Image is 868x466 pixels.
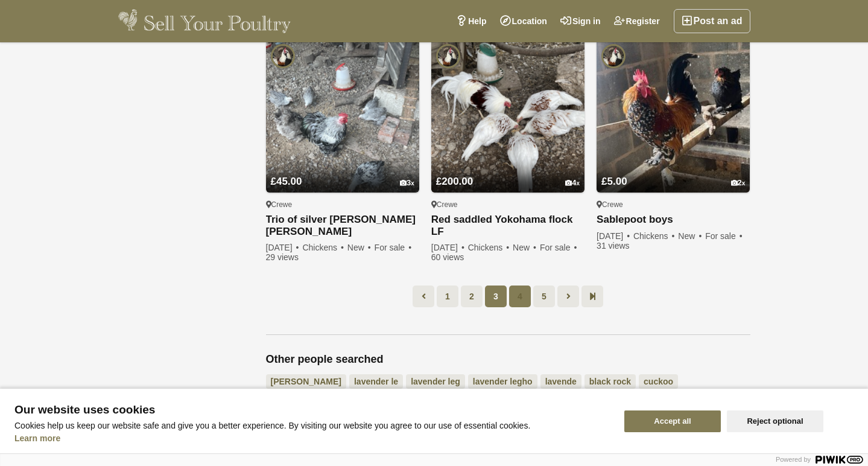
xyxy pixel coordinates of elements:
div: Crewe [266,200,419,209]
span: 29 views [266,252,299,262]
a: £45.00 3 [266,153,419,193]
img: The Bull Pen [601,44,626,68]
div: Crewe [431,200,584,209]
span: For sale [540,243,578,252]
a: 1 [437,286,458,307]
a: Sablepoot boys [597,214,750,226]
span: £5.00 [601,176,627,187]
a: lavende [540,374,581,389]
button: Accept all [624,410,721,432]
button: Reject optional [727,410,823,432]
span: Chickens [633,231,676,241]
img: Sablepoot boys [597,39,750,193]
span: Chickens [302,243,345,252]
div: 4 [565,179,580,188]
a: 2 [461,286,483,307]
span: For sale [375,243,413,252]
a: 5 [533,286,555,307]
span: 31 views [597,241,629,251]
span: For sale [705,231,743,241]
a: £5.00 2 [597,153,750,193]
span: New [513,243,537,252]
span: Our website uses cookies [14,404,610,416]
p: Cookies help us keep our website safe and give you a better experience. By visiting our website y... [14,421,610,430]
a: Trio of silver [PERSON_NAME] [PERSON_NAME] [266,214,419,238]
span: 60 views [431,252,464,262]
a: Location [493,9,554,33]
div: 2 [731,179,746,188]
img: The Bull Pen [436,44,460,68]
span: £200.00 [436,176,473,187]
div: 3 [400,179,414,188]
h2: Other people searched [266,353,750,366]
a: black rock [584,374,636,389]
div: Crewe [597,200,750,209]
span: 3 [485,286,507,307]
span: Powered by [776,456,811,463]
span: New [678,231,703,241]
span: [DATE] [431,243,466,252]
a: Sign in [554,9,607,33]
a: Register [607,9,667,33]
a: lavender legho [468,374,537,389]
span: Chickens [468,243,511,252]
a: [PERSON_NAME] [266,374,346,389]
span: [DATE] [597,231,631,241]
a: 4 [509,286,531,307]
a: cuckoo [639,374,678,389]
a: Learn more [14,433,60,443]
a: lavender leg [406,374,465,389]
a: Help [449,9,493,33]
span: [DATE] [266,243,300,252]
img: The Bull Pen [271,44,295,68]
a: lavender le [349,374,403,389]
a: Post an ad [674,9,750,33]
img: Trio of silver partridge pekins [266,39,419,193]
a: £200.00 4 [431,153,584,193]
span: New [347,243,372,252]
img: Red saddled Yokohama flock LF [431,39,584,193]
span: £45.00 [271,176,302,187]
img: Sell Your Poultry [118,9,291,33]
a: Red saddled Yokohama flock LF [431,214,584,238]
